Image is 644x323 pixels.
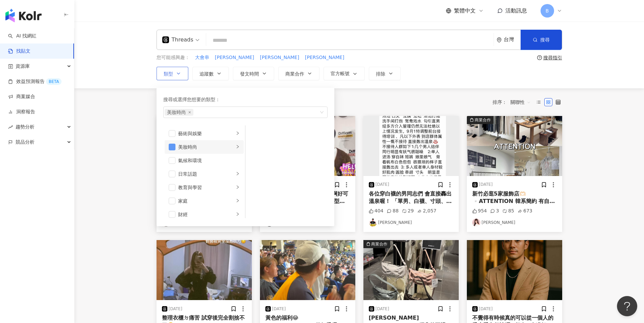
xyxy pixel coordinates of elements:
[285,71,304,77] span: 商業合作
[195,54,210,61] button: 大會串
[272,306,286,312] div: [DATE]
[165,154,244,167] li: 氣候和環境
[371,241,387,247] div: 商業合作
[260,240,355,300] img: post-image
[215,54,255,61] button: [PERSON_NAME]
[472,190,557,205] div: 新竹必逛5家服飾店🫶🏻 ▫️ATTENTION 韓系簡約 有自訂款 價格平價⸝⋆ ▫️mooni 喜歡韓系穿搭這家一定要逛！ ▫️here 個性簡約 整體很有質感ദ്ദി ˃ ᵕ ˂ ) ▫️T...
[479,306,493,312] div: [DATE]
[236,131,240,135] span: right
[165,194,244,208] li: 家庭
[363,240,459,300] img: post-image
[157,240,252,300] img: post-image
[518,208,532,214] div: 673
[305,54,344,61] button: [PERSON_NAME]
[8,109,35,115] a: 洞察報告
[16,135,34,150] span: 競品分析
[505,7,527,14] span: 活動訊息
[164,71,173,77] span: 類型
[165,127,244,140] li: 藝術與娛樂
[363,116,459,176] img: post-image
[8,125,13,129] span: rise
[188,111,191,114] span: close
[467,116,562,176] button: 商業合作
[467,240,562,300] img: post-image
[178,184,234,191] div: 教育與學習
[472,218,557,227] a: KOL Avatar[PERSON_NAME]
[521,30,562,50] button: 搜尋
[331,71,350,76] span: 官方帳號
[417,208,436,214] div: 2,057
[178,157,240,164] div: 氣候和環境
[165,208,244,221] li: 財經
[157,54,190,61] span: 您可能感興趣：
[467,116,562,176] img: post-image
[157,67,188,80] button: 類型搜尋或選擇您想要的類型：美妝時尚close藝術與娛樂美妝時尚氣候和環境日常話題教育與學習家庭財經美食命理占卜遊戲法政社會生活風格影視娛樂醫療與健康寵物攝影
[192,67,229,80] button: 追蹤數
[16,59,30,74] span: 資源庫
[369,218,453,227] a: KOL Avatar[PERSON_NAME]
[504,37,521,42] div: 台灣
[178,130,234,137] div: 藝術與娛樂
[236,172,240,176] span: right
[510,97,531,108] span: 關聯性
[376,182,389,187] div: [DATE]
[493,97,534,108] div: 排序：
[236,212,240,216] span: right
[617,296,637,316] iframe: Help Scout Beacon - Open
[163,96,328,103] div: 搜尋或選擇您想要的類型：
[236,185,240,189] span: right
[402,208,414,214] div: 29
[369,218,377,227] img: KOL Avatar
[502,208,514,214] div: 85
[490,208,499,214] div: 3
[260,54,300,61] button: [PERSON_NAME]
[8,93,35,100] a: 商案媒合
[8,33,37,39] a: searchAI 找網紅
[165,167,244,181] li: 日常話題
[16,119,34,135] span: 趨勢分析
[240,71,259,77] span: 發文時間
[199,71,214,77] span: 追蹤數
[178,170,234,178] div: 日常話題
[497,37,502,42] span: environment
[540,37,550,42] span: 搜尋
[236,145,240,149] span: right
[169,306,183,312] div: [DATE]
[8,78,62,85] a: 效益預測報告BETA
[233,67,274,80] button: 發文時間
[376,71,385,77] span: 排除
[472,208,487,214] div: 954
[546,7,549,14] span: B
[162,34,193,45] div: Threads
[369,67,401,80] button: 排除
[236,199,240,203] span: right
[369,190,453,205] div: 各位穿白襪的男同志們 會直接轟出溫泉喔！ 「單男、白襪、寸頭、娘氣」通通不接待 公共空間要秩序沒錯， 但守規矩的人也被波及耶 你覺得這規定合理嗎？
[178,197,234,205] div: 家庭
[178,143,234,151] div: 美妝時尚
[472,218,480,227] img: KOL Avatar
[178,211,234,218] div: 財經
[387,208,399,214] div: 88
[479,182,493,187] div: [DATE]
[454,7,476,14] span: 繁體中文
[278,67,319,80] button: 商業合作
[475,117,491,123] div: 商業合作
[165,140,244,154] li: 美妝時尚
[363,240,459,300] button: 商業合作
[5,9,42,22] img: logo
[8,48,30,55] a: 找貼文
[369,208,384,214] div: 404
[537,55,542,60] span: question-circle
[167,109,186,116] span: 美妝時尚
[543,55,562,60] div: 搜尋指引
[376,306,389,312] div: [DATE]
[324,67,365,80] button: 官方帳號
[165,181,244,194] li: 教育與學習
